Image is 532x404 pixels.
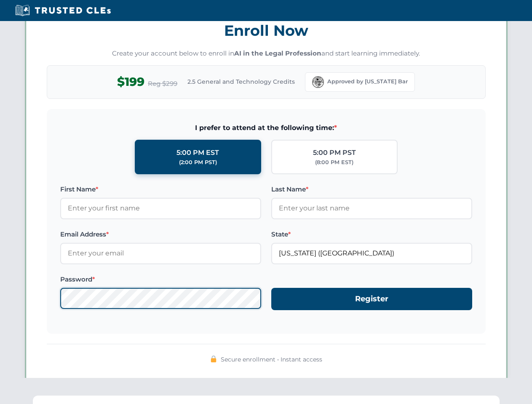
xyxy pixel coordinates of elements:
[148,79,177,89] span: Reg $299
[60,198,261,219] input: Enter your first name
[271,243,472,264] input: Florida (FL)
[60,229,261,239] label: Email Address
[47,49,486,58] p: Create your account below to enroll in and start learning immediately.
[117,72,144,91] span: $199
[60,274,261,284] label: Password
[221,355,322,364] span: Secure enrollment • Instant access
[179,158,217,167] div: (2:00 PM PST)
[315,158,353,167] div: (8:00 PM EST)
[271,184,472,194] label: Last Name
[187,77,295,86] span: 2.5 General and Technology Credits
[313,147,356,158] div: 5:00 PM PST
[271,229,472,239] label: State
[271,288,472,310] button: Register
[234,49,321,57] strong: AI in the Legal Profession
[210,356,217,362] img: 🔒
[327,77,408,86] span: Approved by [US_STATE] Bar
[47,17,486,44] h3: Enroll Now
[60,184,261,194] label: First Name
[312,76,324,88] img: Florida Bar
[60,243,261,264] input: Enter your email
[13,4,113,17] img: Trusted CLEs
[176,147,219,158] div: 5:00 PM EST
[271,198,472,219] input: Enter your last name
[60,122,472,133] span: I prefer to attend at the following time:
